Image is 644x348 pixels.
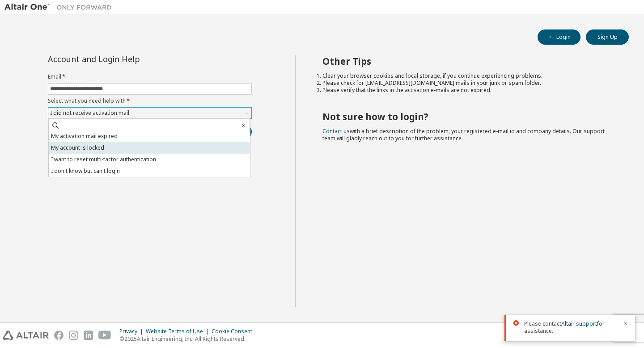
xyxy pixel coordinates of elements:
[146,328,212,335] div: Website Terms of Use
[524,320,617,335] span: Please contact for assistance.
[322,127,350,135] a: Contact us
[119,335,258,343] p: © 2025 Altair Engineering, Inc. All Rights Reserved.
[49,130,250,142] li: My activation mail expired
[322,55,613,67] h2: Other Tips
[322,80,613,87] li: Please check for [EMAIL_ADDRESS][DOMAIN_NAME] mails in your junk or spam folder.
[98,331,111,340] img: youtube.svg
[54,331,64,340] img: facebook.svg
[69,331,78,340] img: instagram.svg
[538,29,580,45] button: Login
[3,331,49,340] img: altair_logo.svg
[586,29,629,45] button: Sign Up
[48,108,251,118] div: I did not receive activation mail
[212,328,258,335] div: Cookie Consent
[49,108,131,118] div: I did not receive activation mail
[322,127,605,142] span: with a brief description of the problem, your registered e-mail id and company details. Our suppo...
[561,320,597,327] a: Altair support
[48,97,252,105] label: Select what you need help with
[119,328,146,335] div: Privacy
[322,72,613,80] li: Clear your browser cookies and local storage, if you continue experiencing problems.
[322,111,613,122] h2: Not sure how to login?
[4,3,116,12] img: Altair One
[322,87,613,94] li: Please verify that the links in the activation e-mails are not expired.
[48,55,211,63] div: Account and Login Help
[84,331,93,340] img: linkedin.svg
[48,73,252,80] label: Email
